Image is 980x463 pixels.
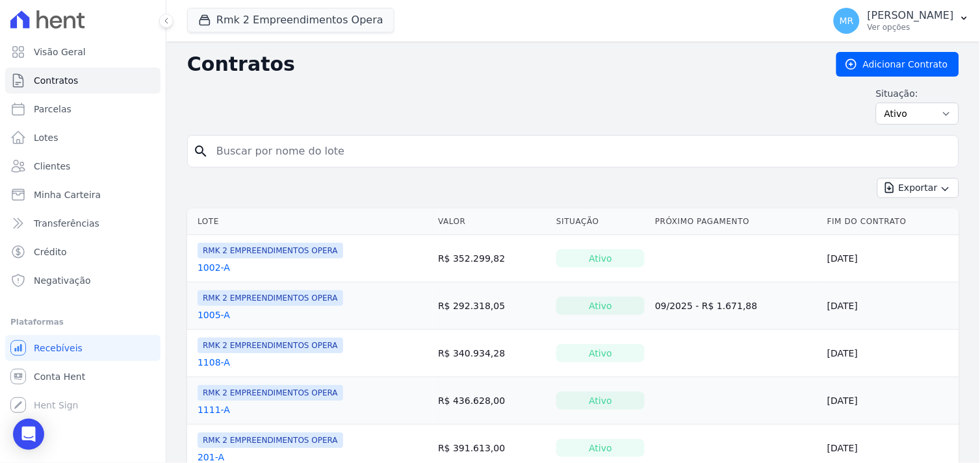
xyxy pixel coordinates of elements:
[650,208,822,235] th: Próximo Pagamento
[556,439,645,457] div: Ativo
[34,217,99,230] span: Transferências
[198,432,343,448] span: RMK 2 EMPREENDIMENTOS OPERA
[5,68,161,94] a: Contratos
[34,160,70,173] span: Clientes
[34,45,86,58] span: Visão Geral
[5,96,161,122] a: Parcelas
[5,268,161,294] a: Negativação
[187,208,433,235] th: Lote
[209,138,953,164] input: Buscar por nome do lote
[433,377,551,425] td: R$ 436.628,00
[836,52,959,77] a: Adicionar Contrato
[34,103,71,116] span: Parcelas
[5,182,161,208] a: Minha Carteira
[10,314,155,330] div: Plataformas
[840,16,854,25] span: MR
[198,261,230,274] a: 1002-A
[5,125,161,151] a: Lotes
[198,356,230,369] a: 1108-A
[433,235,551,282] td: R$ 352.299,82
[193,144,209,159] i: search
[198,385,343,401] span: RMK 2 EMPREENDIMENTOS OPERA
[822,330,959,377] td: [DATE]
[34,131,58,144] span: Lotes
[556,249,645,268] div: Ativo
[433,330,551,377] td: R$ 340.934,28
[34,370,85,383] span: Conta Hent
[822,377,959,425] td: [DATE]
[34,274,91,287] span: Negativação
[187,53,816,76] h2: Contratos
[556,344,645,362] div: Ativo
[556,297,645,315] div: Ativo
[868,22,954,32] p: Ver opções
[198,290,343,306] span: RMK 2 EMPREENDIMENTOS OPERA
[551,208,650,235] th: Situação
[5,364,161,390] a: Conta Hent
[198,338,343,353] span: RMK 2 EMPREENDIMENTOS OPERA
[655,301,758,311] a: 09/2025 - R$ 1.671,88
[877,178,959,198] button: Exportar
[187,8,394,32] button: Rmk 2 Empreendimentos Opera
[5,153,161,179] a: Clientes
[556,392,645,410] div: Ativo
[822,282,959,330] td: [DATE]
[198,403,230,416] a: 1111-A
[34,188,101,201] span: Minha Carteira
[34,245,67,258] span: Crédito
[822,208,959,235] th: Fim do Contrato
[433,208,551,235] th: Valor
[13,419,44,450] div: Open Intercom Messenger
[5,239,161,265] a: Crédito
[34,74,78,87] span: Contratos
[868,9,954,22] p: [PERSON_NAME]
[34,342,83,355] span: Recebíveis
[5,210,161,236] a: Transferências
[5,335,161,361] a: Recebíveis
[198,308,230,321] a: 1005-A
[433,282,551,330] td: R$ 292.318,05
[823,3,980,39] button: MR [PERSON_NAME] Ver opções
[822,235,959,282] td: [DATE]
[198,243,343,258] span: RMK 2 EMPREENDIMENTOS OPERA
[876,87,959,100] label: Situação:
[5,39,161,65] a: Visão Geral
